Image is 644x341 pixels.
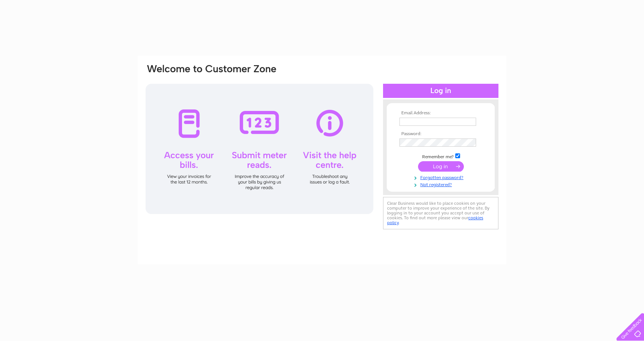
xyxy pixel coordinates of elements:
[398,111,484,116] th: Email Address:
[387,215,483,225] a: cookies policy
[399,181,484,188] a: Not registered?
[398,152,484,160] td: Remember me?
[399,173,484,181] a: Forgotten password?
[398,131,484,137] th: Password:
[418,161,464,172] input: Submit
[383,197,498,229] div: Clear Business would like to place cookies on your computer to improve your experience of the sit...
